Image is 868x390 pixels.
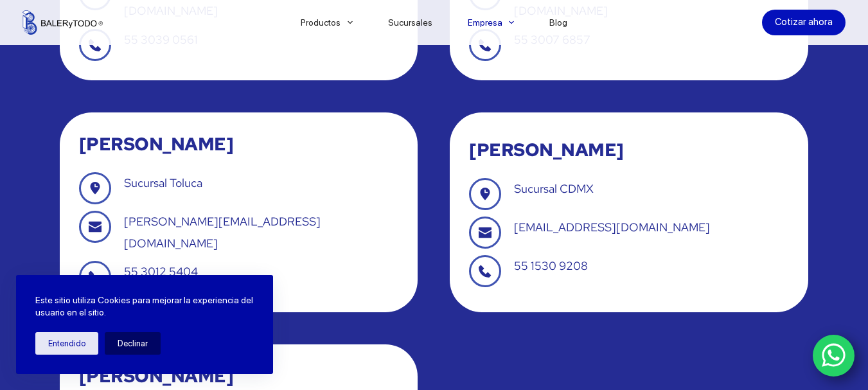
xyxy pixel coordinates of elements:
[35,294,254,319] p: Este sitio utiliza Cookies para mejorar la experiencia del usuario en el sitio.
[469,137,624,162] span: [PERSON_NAME]
[514,220,710,235] a: [EMAIL_ADDRESS][DOMAIN_NAME]
[514,32,590,47] a: 55 3007 6857
[124,214,321,251] a: [PERSON_NAME][EMAIL_ADDRESS][DOMAIN_NAME]
[124,32,198,47] a: 55 3039 0561
[762,10,846,35] a: Cotizar ahora
[514,258,588,273] a: 55 1530 9208
[514,181,594,196] a: Sucursal CDMX
[35,332,98,355] button: Entendido
[22,10,103,35] img: Balerytodo
[813,335,855,377] a: WhatsApp
[105,332,161,355] button: Declinar
[124,175,202,190] a: Sucursal Toluca
[124,264,198,279] a: 55 3012 5404
[79,132,234,156] span: [PERSON_NAME]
